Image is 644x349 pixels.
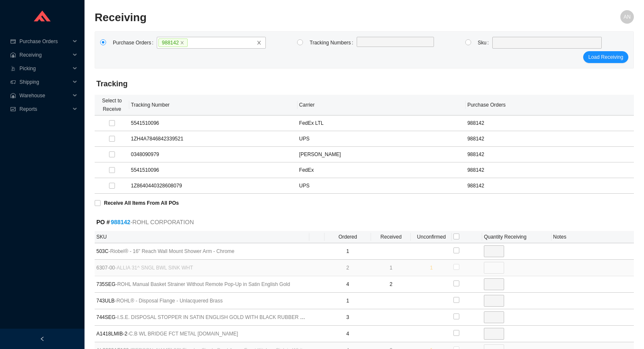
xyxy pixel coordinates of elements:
span: close [257,40,262,45]
td: 5541510096 [129,115,297,131]
td: [PERSON_NAME] [297,147,466,162]
th: Unconfirmed [411,231,452,243]
td: 0348090979 [129,147,297,162]
span: Warehouse [19,89,70,102]
th: Received [371,231,411,243]
th: SKU [95,231,309,243]
td: 988142 [466,115,634,131]
label: Tracking Numbers [310,37,357,49]
span: close [180,41,184,45]
span: 744SEG [96,313,308,322]
td: 1 [325,243,371,260]
span: - ROHL CORPORATION [131,217,194,227]
td: 3 [325,309,371,326]
th: Notes [551,231,634,243]
label: Purchase Orders [113,37,157,49]
td: 988142 [466,147,634,162]
span: credit-card [10,39,16,44]
td: FedEx LTL [297,115,466,131]
span: - I.S.E. DISPOSAL STOPPER IN SATIN ENGLISH GOLD WITH BLACK RUBBER GASKET OR SEAL [115,314,344,320]
label: Sku [478,37,492,49]
span: - Riobel® - 16" Reach Wall Mount Shower Arm - Chrome [109,248,235,254]
th: Purchase Orders [466,95,634,115]
td: 4 [325,326,371,342]
span: Shipping [19,75,70,89]
th: Quantity Receiving [482,231,551,243]
span: Purchase Orders [19,35,70,48]
td: 1ZH4A7846842339521 [129,131,297,147]
span: 743ULB [96,297,308,305]
span: A1418LMIB-2 [96,330,308,338]
td: 988142 [466,131,634,147]
h4: Tracking [96,79,632,89]
input: 988142closeclose [188,38,194,47]
td: 5541510096 [129,162,297,178]
td: FedEx [297,162,466,178]
td: 1Z8640440328608079 [129,178,297,194]
button: Load Receiving [583,51,628,63]
span: AN [624,10,631,24]
th: Select to Receive [95,95,129,115]
span: Picking [19,62,70,75]
a: 988142 [111,219,131,225]
strong: Receive All Items From All POs [104,200,179,206]
span: fund [10,107,16,112]
td: 4 [325,276,371,293]
h2: Receiving [95,10,499,25]
th: Tracking Number [129,95,297,115]
span: 988142 [158,38,188,47]
span: 503C [96,247,308,256]
td: 988142 [466,178,634,194]
span: Load Receiving [588,53,623,61]
span: 735SEG [96,280,308,289]
th: Carrier [297,95,466,115]
span: Reports [19,102,70,116]
span: 2 [390,281,393,287]
span: - C.B WL BRIDGE FCT METAL [DOMAIN_NAME] [127,331,238,337]
td: 1 [325,293,371,309]
th: Ordered [325,231,371,243]
td: UPS [297,178,466,194]
span: - ROHL® - Disposal Flange - Unlacquered Brass [115,298,223,304]
span: Receiving [19,48,70,62]
strong: PO # [96,219,131,225]
td: 988142 [466,162,634,178]
span: left [40,336,45,341]
span: - ROHL Manual Basket Strainer Without Remote Pop-Up in Satin English Gold [115,281,290,287]
td: UPS [297,131,466,147]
